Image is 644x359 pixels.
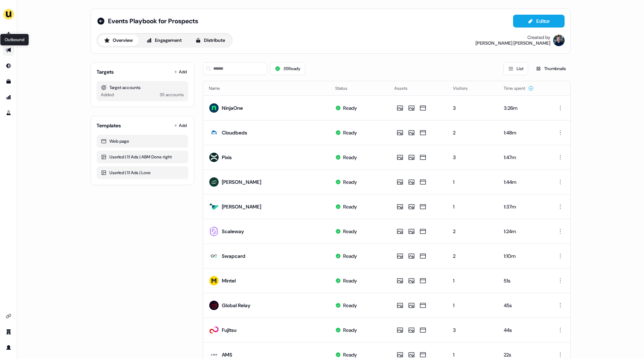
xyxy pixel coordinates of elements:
div: Fujitsu [222,326,236,334]
a: Go to templates [3,76,14,87]
a: Go to integrations [3,310,14,322]
div: Ready [343,129,357,136]
button: Name [209,82,229,95]
div: 1 [453,178,492,186]
div: [PERSON_NAME] [PERSON_NAME] [475,40,550,46]
div: Userled | 1:1 Ads | Love [101,169,184,176]
div: 3 [453,154,492,161]
div: 2 [453,129,492,136]
div: Cloudbeds [222,129,247,136]
button: Add [172,67,188,77]
img: James [553,35,565,46]
div: 1:48m [504,129,541,136]
button: Distribute [189,35,231,46]
div: 1:24m [504,228,541,235]
div: Ready [343,203,357,210]
span: Events Playbook for Prospects [108,17,198,25]
div: Pixis [222,154,232,161]
a: Go to profile [3,342,14,353]
div: NinjaOne [222,104,243,112]
div: Targets [97,68,114,75]
div: Created by [527,35,550,40]
div: Swapcard [222,252,245,260]
div: [PERSON_NAME] [222,178,261,186]
div: Ready [343,302,357,309]
div: Scaleway [222,228,244,235]
button: Engagement [140,35,188,46]
div: 1 [453,203,492,210]
a: Go to outbound experience [3,44,14,56]
div: 1 [453,302,492,309]
div: 1 [453,277,492,284]
div: 22s [504,351,541,358]
div: Ready [343,351,357,358]
a: Go to team [3,326,14,338]
div: Target accounts [101,84,184,91]
div: 35 accounts [160,91,184,98]
div: 3 [453,326,492,334]
div: 2 [453,228,492,235]
th: Assets [389,81,448,95]
div: 1:44m [504,178,541,186]
div: Ready [343,277,357,284]
button: Status [335,82,356,95]
button: List [503,62,528,75]
div: 1:47m [504,154,541,161]
button: Overview [98,35,139,46]
div: Userled | 1:1 Ads | ABM Done right [101,153,184,161]
div: Ready [343,326,357,334]
div: Ready [343,178,357,186]
a: Go to prospects [3,29,14,40]
div: 1:10m [504,252,541,260]
button: Editor [513,15,565,28]
div: 3:26m [504,104,541,112]
div: 1 [453,351,492,358]
div: Ready [343,228,357,235]
div: Web page [101,138,184,145]
div: 45s [504,302,541,309]
div: [PERSON_NAME] [222,203,261,210]
div: 2 [453,252,492,260]
div: Ready [343,154,357,161]
button: Add [172,121,188,131]
button: 35Ready [270,62,305,75]
a: Go to experiments [3,107,14,119]
div: Mintel [222,277,236,284]
div: Ready [343,252,357,260]
div: 51s [504,277,541,284]
div: Templates [97,122,121,129]
div: 1:37m [504,203,541,210]
button: Thumbnails [531,62,571,75]
a: Editor [513,18,565,26]
div: Added [101,91,114,98]
div: Global Relay [222,302,250,309]
a: Go to attribution [3,92,14,103]
button: Visitors [453,82,476,95]
div: 3 [453,104,492,112]
div: 44s [504,326,541,334]
div: Ready [343,104,357,112]
a: Go to Inbound [3,60,14,72]
button: Time spent [504,82,534,95]
div: AMS [222,351,232,358]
